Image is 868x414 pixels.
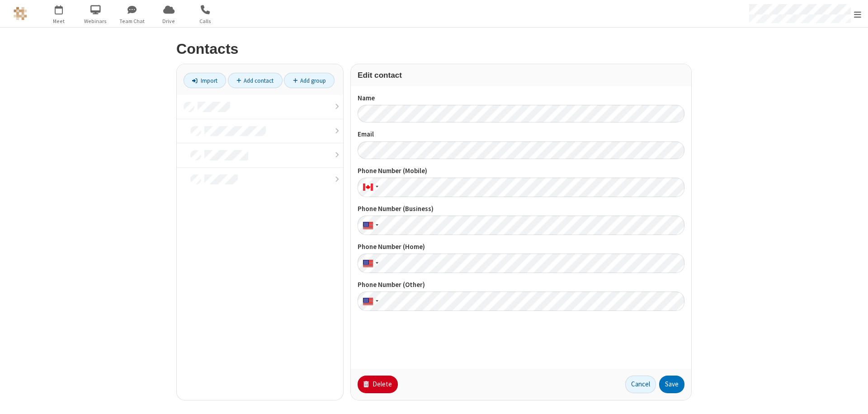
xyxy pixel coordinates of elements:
div: United States: + 1 [358,292,381,311]
a: Add group [284,73,335,88]
span: Team Chat [115,17,149,25]
img: QA Selenium DO NOT DELETE OR CHANGE [14,7,27,20]
span: Webinars [79,17,113,25]
span: Meet [42,17,76,25]
div: Canada: + 1 [358,178,381,197]
h3: Edit contact [358,71,684,80]
span: Drive [152,17,186,25]
iframe: Chat [845,390,861,408]
label: Phone Number (Mobile) [358,166,684,176]
label: Name [358,93,684,103]
a: Add contact [228,73,283,88]
label: Phone Number (Other) [358,280,684,290]
button: Delete [358,376,398,394]
label: Email [358,129,684,140]
button: Save [659,376,684,394]
label: Phone Number (Home) [358,242,684,252]
div: United States: + 1 [358,216,381,235]
span: Calls [189,17,222,25]
a: Import [184,73,226,88]
div: United States: + 1 [358,254,381,273]
button: Cancel [625,376,656,394]
label: Phone Number (Business) [358,204,684,214]
h2: Contacts [176,41,692,57]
